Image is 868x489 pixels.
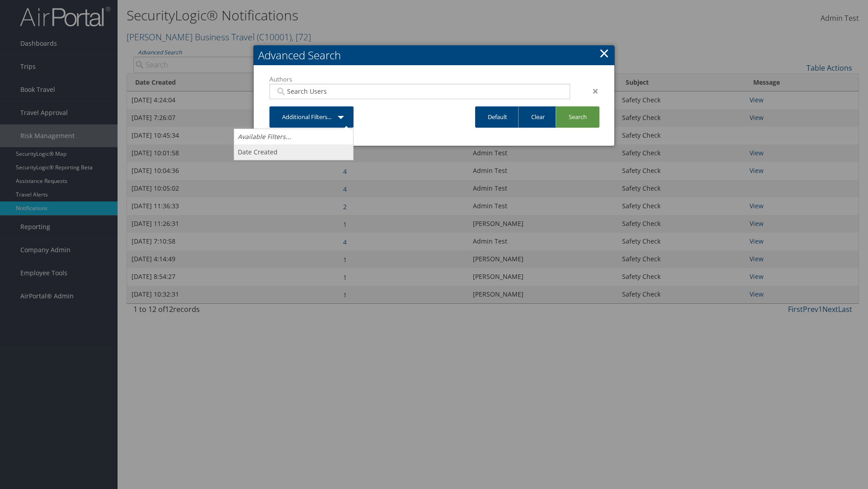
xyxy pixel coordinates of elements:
[475,106,520,128] a: Default
[577,86,605,96] div: ×
[269,75,570,84] label: Authors
[275,87,564,96] input: Search Users
[254,45,614,65] h2: Advanced Search
[556,106,599,128] a: Search
[234,144,353,160] a: Date Created
[269,106,354,128] a: Additional Filters...
[518,106,557,128] a: Clear
[238,132,291,141] i: Available Filters...
[599,44,609,62] a: Close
